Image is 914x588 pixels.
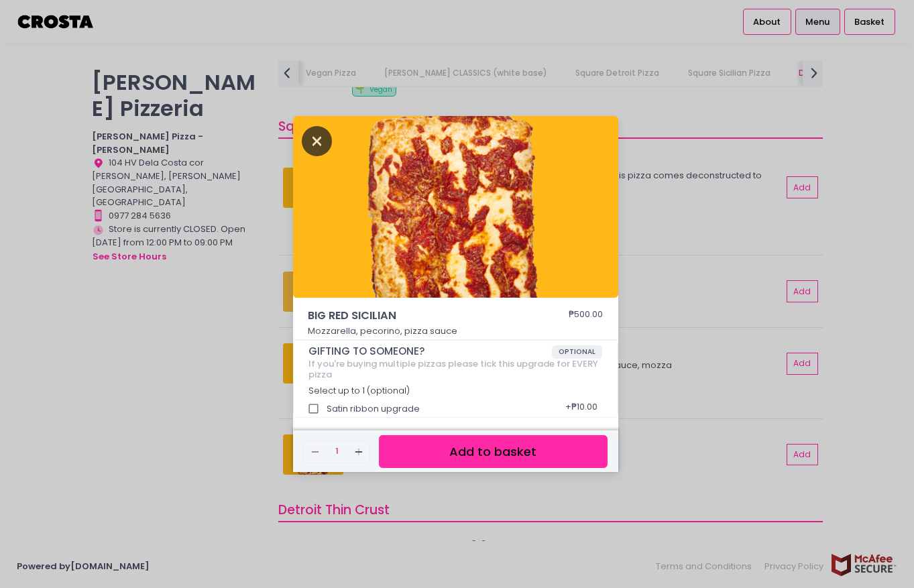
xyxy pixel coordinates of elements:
[308,345,552,357] span: GIFTING TO SOMEONE?
[308,308,529,324] span: BIG RED SICILIAN
[379,435,607,468] button: Add to basket
[561,396,602,422] div: + ₱10.00
[293,116,618,298] img: BIG RED SICILIAN
[302,133,333,147] button: Close
[552,345,602,359] span: OPTIONAL
[308,385,410,396] span: Select up to 1 (optional)
[569,308,603,324] div: ₱500.00
[308,359,602,379] div: If you're buying multiple pizzas please tick this upgrade for EVERY pizza
[308,325,603,338] p: Mozzarella, pecorino, pizza sauce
